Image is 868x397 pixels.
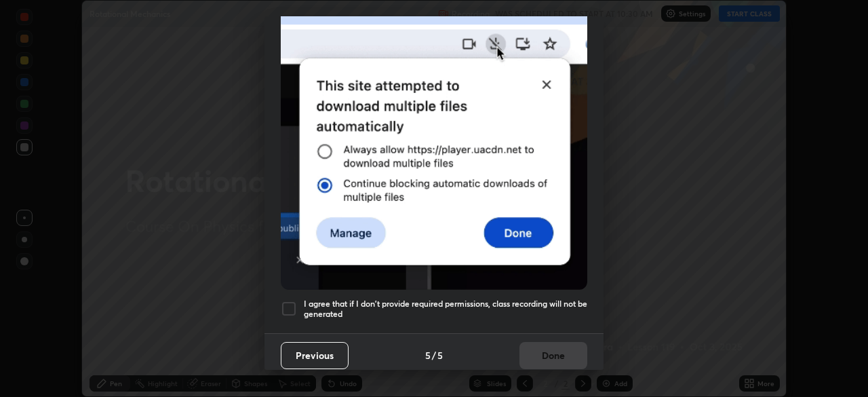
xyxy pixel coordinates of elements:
h4: 5 [425,348,431,362]
button: Previous [281,342,349,369]
h4: / [432,348,436,362]
h4: 5 [437,348,443,362]
h5: I agree that if I don't provide required permissions, class recording will not be generated [304,299,587,320]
